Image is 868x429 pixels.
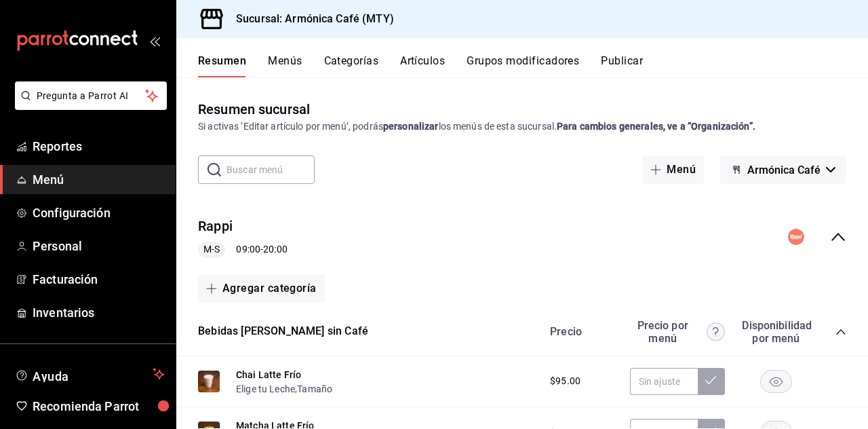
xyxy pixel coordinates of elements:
[198,99,310,119] div: Resumen sucursal
[630,319,725,345] div: Precio por menú
[383,121,439,132] strong: personalizar
[198,274,325,303] button: Agregar categoría
[720,155,846,184] button: Armónica Café
[324,54,379,77] button: Categorías
[536,325,623,338] div: Precio
[198,324,368,339] button: Bebidas [PERSON_NAME] sin Café
[225,11,394,27] h3: Sucursal: Armónica Café (MTY)
[467,54,579,77] button: Grupos modificadores
[236,368,301,381] button: Chai Latte Frío
[33,170,165,189] span: Menú
[742,319,810,345] div: Disponibilidad por menú
[601,54,643,77] button: Publicar
[557,121,755,132] strong: Para cambios generales, ve a “Organización”.
[33,366,147,382] span: Ayuda
[198,54,868,77] div: navigation tabs
[33,137,165,155] span: Reportes
[15,81,167,110] button: Pregunta a Parrot AI
[642,155,704,184] button: Menú
[33,270,165,288] span: Facturación
[400,54,445,77] button: Artículos
[236,382,295,396] button: Elige tu Leche
[33,303,165,322] span: Inventarios
[198,371,220,392] img: Preview
[198,54,246,77] button: Resumen
[226,156,315,183] input: Buscar menú
[33,204,165,222] span: Configuración
[149,35,160,46] button: open_drawer_menu
[198,119,846,134] div: Si activas ‘Editar artículo por menú’, podrás los menús de esta sucursal.
[176,206,868,269] div: collapse-menu-row
[9,98,167,113] a: Pregunta a Parrot AI
[198,242,288,258] div: 09:00 - 20:00
[835,327,846,337] button: collapse-category-row
[630,368,698,395] input: Sin ajuste
[747,164,821,176] span: Armónica Café
[37,89,146,103] span: Pregunta a Parrot AI
[268,54,302,77] button: Menús
[198,242,225,257] span: M-S
[198,217,233,236] button: Rappi
[33,237,165,255] span: Personal
[236,381,332,396] div: ,
[297,382,332,396] button: Tamaño
[550,374,580,388] span: $95.00
[33,397,165,415] span: Recomienda Parrot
